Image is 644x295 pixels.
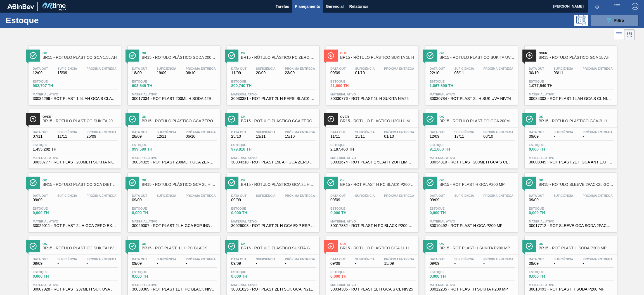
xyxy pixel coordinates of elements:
[142,51,217,55] span: Ok
[322,41,421,105] a: ÍconeOutBR15 - RÓTULO PLÁSTICO SUKITA 1L HData out09/09Suficiência01/10Próxima Entrega-Estoque21,...
[439,119,515,123] span: BR15 - RÓTULO PLÁSTICO GCA 200ML H
[241,246,316,250] span: BR15 - RÓTULO PLÁSTICO SUKITA GUARANÁ 2L H
[529,160,613,164] span: 30008949 - ROT PLAST 2L H GCA ANT EXP FR
[57,67,77,70] span: Suficiência
[157,134,176,139] span: 12/11
[228,52,235,59] img: Ícone
[526,179,533,186] img: Ícone
[129,243,136,250] img: Ícone
[186,194,216,197] span: Próxima Entrega
[539,119,614,123] span: BR15 - RÓTULO PLÁSTICO GCA 2L H EXP FR
[355,198,375,202] span: -
[132,143,171,147] span: Estoque
[129,179,136,186] img: Ícone
[430,134,445,139] span: 12/09
[231,80,270,83] span: Estoque
[285,198,315,202] span: -
[430,147,469,151] span: 911,000 TH
[327,179,334,186] img: Ícone
[256,257,275,261] span: Suficiência
[86,130,117,134] span: Próxima Entrega
[132,220,216,223] span: Material ativo
[327,116,334,123] img: Ícone
[132,257,147,261] span: Data out
[384,194,414,197] span: Próxima Entrega
[186,130,216,134] span: Próxima Entrega
[231,143,270,147] span: Estoque
[132,194,147,197] span: Data out
[330,134,346,139] span: 11/11
[132,134,147,139] span: 28/09
[330,257,346,261] span: Data out
[330,220,414,223] span: Material ativo
[529,220,613,223] span: Material ativo
[539,55,614,60] span: BR15 - RÓTULO PLÁSTICO GCA 1L AH
[553,71,573,75] span: 03/11
[483,198,513,202] span: -
[355,257,375,261] span: Suficiência
[33,160,117,164] span: 30030777 - ROT PLAST 200ML H SUKITA NIV24
[430,71,445,75] span: 22/10
[583,67,613,70] span: Próxima Entrega
[33,220,117,223] span: Material ativo
[384,130,414,134] span: Próxima Entrega
[228,179,235,186] img: Ícone
[285,130,315,134] span: Próxima Entrega
[454,130,474,134] span: Suficiência
[330,160,414,164] span: 30031674 - ROT PLAST 1 5L AH H2OH LIMON IN211
[430,220,513,223] span: Material ativo
[30,243,37,250] img: Ícone
[285,134,315,139] span: 15/10
[7,4,34,9] img: TNhmsLtSVTkK8tSr43FrP2fwEKptu5GPRR3wAAAABJRU5ErkJggg==
[186,67,216,70] span: Próxima Entrega
[614,18,624,23] span: Filtro
[86,194,117,197] span: Próxima Entrega
[529,207,568,210] span: Estoque
[529,198,544,202] span: 09/09
[124,41,223,105] a: ÍconeOkBR15 - RÓTULO PLÁSTICO SODA 200ML HData out18/09Suficiência19/09Próxima Entrega06/10Estoqu...
[129,52,136,59] img: Ícone
[231,147,270,151] span: 979,810 TH
[539,179,614,182] span: Ok
[231,130,247,134] span: Data out
[142,55,217,60] span: BR15 - RÓTULO PLÁSTICO SODA 200ML H
[231,156,315,160] span: Material ativo
[223,168,322,232] a: ÍconeOkBR15 - RÓTULO PLÁSTICO GCA 2L H ESPANHOLData out09/09Suficiência-Próxima Entrega-Estoque0,...
[520,168,620,232] a: ÍconeOkBR15 - RÓTULO SLEEVE 2PACK2L GCA + SODAData out09/09Suficiência-Próxima Entrega-Estoque0,0...
[588,3,606,10] button: Notificações
[57,257,77,261] span: Suficiência
[42,119,118,123] span: BR15 - RÓTULO PLÁSTICO SUKITA 200ML H
[520,41,620,105] a: ÍconeOverBR15 - RÓTULO PLÁSTICO GCA 1L AHData out30/10Suficiência03/11Próxima Entrega-Estoque1.07...
[86,67,117,70] span: Próxima Entrega
[241,179,316,182] span: Ok
[285,257,315,261] span: Próxima Entrega
[483,130,513,134] span: Próxima Entrega
[430,156,513,160] span: Material ativo
[231,211,270,215] span: 0,000 TH
[439,242,515,245] span: Ok
[24,105,124,168] a: ÍconeOverBR15 - RÓTULO PLÁSTICO SUKITA 200ML HData out07/11Suficiência11/11Próxima Entrega25/09Es...
[539,182,614,187] span: BR15 - RÓTULO SLEEVE 2PACK2L GCA + SODA
[285,194,315,197] span: Próxima Entrega
[421,168,520,232] a: ÍconeOkBR15 - ROT PLAST H GCA P200 MPData out09/09Suficiência-Próxima Entrega-Estoque0,000 THMate...
[539,246,614,250] span: BR15 - ROT PLAST H SODA P200 MP
[241,115,316,118] span: Ok
[285,67,315,70] span: Próxima Entrega
[231,134,247,139] span: 25/10
[340,242,416,245] span: Out
[33,143,72,147] span: Estoque
[57,130,77,134] span: Suficiência
[256,71,275,75] span: 20/09
[421,105,520,168] a: ÍconeOkBR15 - RÓTULO PLÁSTICO GCA 200ML HData out12/09Suficiência17/11Próxima Entrega08/10Estoque...
[33,224,117,228] span: 30029011 - ROT PLAST 2L H GCA ZERO EXP ING NIV23
[24,41,124,105] a: ÍconeOkBR15 - RÓTULO PLÁSTICO GCA 1,5L AHData out12/09Suficiência15/09Próxima Entrega-Estoque982,...
[231,198,247,202] span: 09/09
[330,198,346,202] span: 09/09
[430,257,445,261] span: Data out
[142,115,217,118] span: Ok
[529,211,568,215] span: 0,000 TH
[228,116,235,123] img: Ícone
[430,207,469,210] span: Estoque
[427,52,434,59] img: Ícone
[42,246,118,250] span: BR15 - RÓTULO PLÁSTICO SUKITA UVA MISTA 237ML H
